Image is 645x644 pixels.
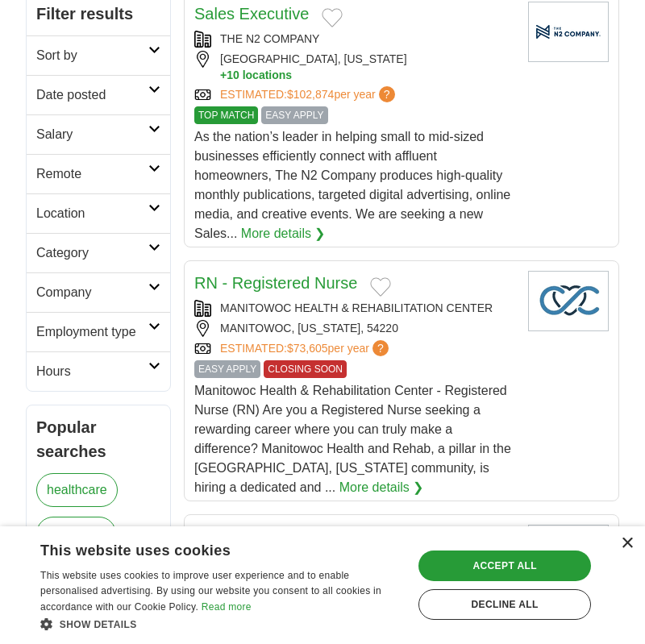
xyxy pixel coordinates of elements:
[27,75,170,114] a: Date posted
[194,360,260,378] span: EASY APPLY
[36,125,148,144] h2: Salary
[36,204,148,223] h2: Location
[194,51,515,83] div: [GEOGRAPHIC_DATA], [US_STATE]
[194,130,510,240] span: As the nation’s leader in helping small to mid-sized businesses efficiently connect with affluent...
[194,5,309,23] a: Sales Executive
[40,536,362,560] div: This website uses cookies
[418,589,591,620] div: Decline all
[220,68,227,83] span: +
[36,362,148,381] h2: Hours
[202,601,252,613] a: Read more, opens a new window
[27,35,170,75] a: Sort by
[36,473,118,507] a: healthcare
[27,154,170,193] a: Remote
[379,86,395,102] span: ?
[220,86,398,103] a: ESTIMATED:$102,874per year?
[287,88,334,101] span: $102,874
[418,551,591,581] div: Accept all
[36,283,148,302] h2: Company
[194,384,511,494] span: Manitowoc Health & Rehabilitation Center - Registered Nurse (RN) Are you a Registered Nurse seeki...
[528,525,609,585] img: Company logo
[339,478,424,497] a: More details ❯
[621,538,633,550] div: Close
[264,360,347,378] span: CLOSING SOON
[194,274,357,292] a: RN - Registered Nurse
[220,68,515,83] button: +10 locations
[36,85,148,105] h2: Date posted
[36,243,148,263] h2: Category
[194,106,258,124] span: TOP MATCH
[261,106,327,124] span: EASY APPLY
[36,46,148,65] h2: Sort by
[27,233,170,272] a: Category
[372,340,389,356] span: ?
[27,114,170,154] a: Salary
[194,31,515,48] div: THE N2 COMPANY
[27,272,170,312] a: Company
[528,271,609,331] img: Company logo
[241,224,326,243] a: More details ❯
[40,616,402,632] div: Show details
[40,570,381,613] span: This website uses cookies to improve user experience and to enable personalised advertising. By u...
[287,342,328,355] span: $73,605
[36,517,116,551] a: post office
[370,277,391,297] button: Add to favorite jobs
[36,322,148,342] h2: Employment type
[194,300,515,317] div: MANITOWOC HEALTH & REHABILITATION CENTER
[60,619,137,630] span: Show details
[194,320,515,337] div: MANITOWOC, [US_STATE], 54220
[27,351,170,391] a: Hours
[27,312,170,351] a: Employment type
[27,193,170,233] a: Location
[220,340,392,357] a: ESTIMATED:$73,605per year?
[36,415,160,463] h2: Popular searches
[528,2,609,62] img: Company logo
[36,164,148,184] h2: Remote
[322,8,343,27] button: Add to favorite jobs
